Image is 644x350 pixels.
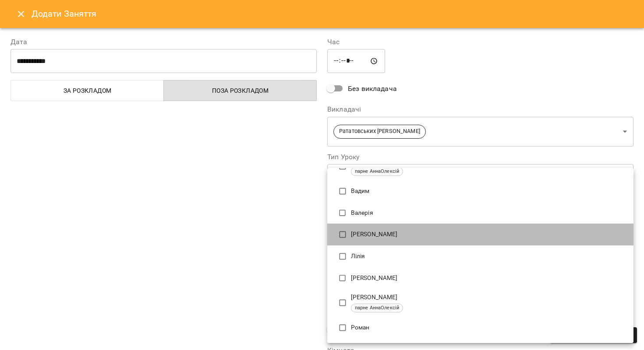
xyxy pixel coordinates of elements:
p: Лілія [351,252,626,261]
p: Роман [351,323,626,332]
p: Валерія [351,209,626,217]
p: [PERSON_NAME] [351,230,626,239]
p: Вадим [351,187,626,196]
span: парне АннаОлексій [351,304,403,312]
span: парне АннаОлексій [351,168,403,175]
p: [PERSON_NAME] [351,274,626,283]
p: [PERSON_NAME] [351,293,626,302]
